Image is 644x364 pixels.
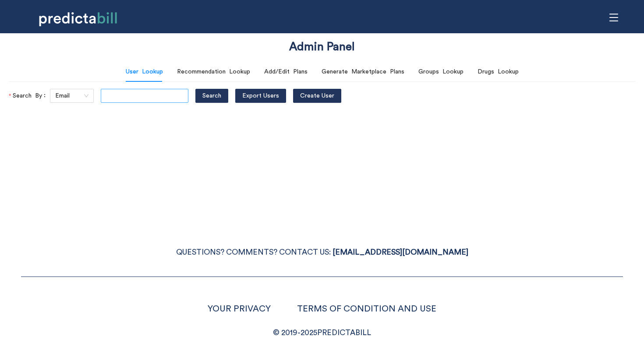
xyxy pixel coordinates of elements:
[126,67,163,77] div: User Lookup
[9,89,50,103] label: Search By
[195,89,228,103] button: Search
[322,67,404,77] div: Generate Marketplace Plans
[478,67,519,77] div: Drugs Lookup
[264,67,308,77] div: Add/Edit Plans
[293,89,341,103] button: Create User
[300,91,334,101] span: Create User
[333,248,468,256] a: [EMAIL_ADDRESS][DOMAIN_NAME]
[21,326,623,339] p: © 2019- 2025 PREDICTABILL
[297,304,436,313] a: TERMS OF CONDITION AND USE
[177,67,250,77] div: Recommendation Lookup
[202,91,221,101] span: Search
[289,39,355,55] h1: Admin Panel
[418,67,464,77] div: Groups Lookup
[21,246,623,259] p: QUESTIONS? COMMENTS? CONTACT US:
[208,304,271,313] a: YOUR PRIVACY
[242,91,279,101] span: Export Users
[605,9,622,26] span: menu
[55,89,88,102] span: Email
[235,89,286,103] button: Export Users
